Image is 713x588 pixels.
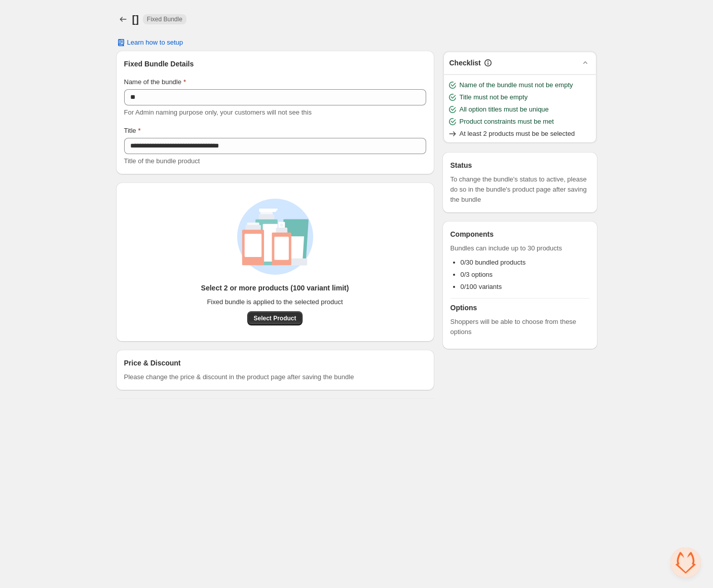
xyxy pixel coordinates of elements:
button: Learn how to setup [110,35,190,50]
h3: Status [451,160,589,170]
span: Learn how to setup [127,39,183,47]
span: Name of the bundle must not be empty [460,80,573,90]
span: All option titles must be unique [460,104,549,115]
span: At least 2 products must be be selected [460,129,575,139]
span: 0/3 options [461,271,493,278]
span: For Admin naming purpose only, your customers will not see this [124,108,312,116]
span: Title must not be empty [460,92,528,102]
h3: Components [451,229,494,239]
span: 0/100 variants [461,283,502,290]
span: Please change the price & discount in the product page after saving the bundle [124,372,354,382]
span: Fixed bundle is applied to the selected product [207,297,343,307]
h3: Select 2 or more products (100 variant limit) [201,283,349,293]
span: 0/30 bundled products [461,259,526,266]
span: Bundles can include up to 30 products [451,243,589,253]
span: To change the bundle's status to active, please do so in the bundle's product page after saving t... [451,174,589,205]
span: Fixed Bundle [147,15,182,23]
label: Name of the bundle [124,77,186,87]
span: Shoppers will be able to choose from these options [451,317,589,337]
h3: Fixed Bundle Details [124,59,426,69]
button: Back [116,12,130,26]
button: Select Product [247,311,302,325]
h1: [] [132,13,139,25]
h3: Price & Discount [124,358,181,368]
label: Title [124,126,141,136]
h3: Checklist [449,58,481,68]
h3: Options [451,303,589,313]
span: Product constraints must be met [460,117,554,127]
span: Select Product [253,314,296,322]
div: Open chat [670,547,701,578]
span: Title of the bundle product [124,157,200,165]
